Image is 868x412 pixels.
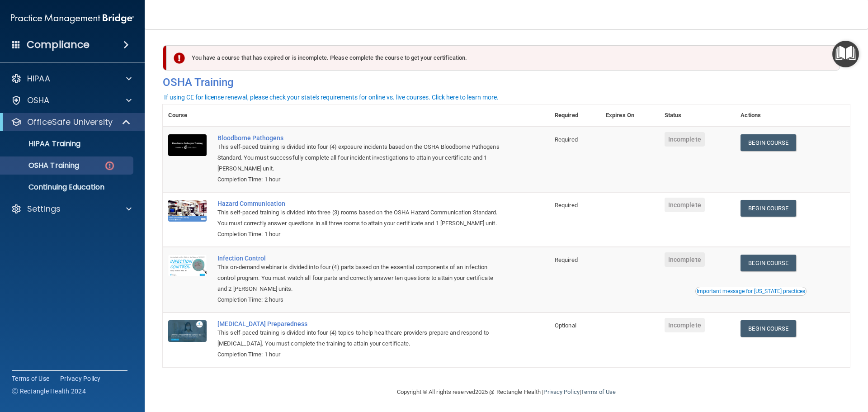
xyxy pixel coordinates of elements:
span: Incomplete [665,198,705,212]
a: Begin Course [741,200,796,217]
p: HIPAA Training [6,139,80,148]
span: Optional [555,322,576,329]
a: Begin Course [741,255,796,271]
button: Read this if you are a dental practitioner in the state of CA [695,287,807,296]
a: Terms of Use [12,374,49,383]
div: Completion Time: 1 hour [217,174,504,185]
a: Hazard Communication [217,200,504,207]
a: HIPAA [11,73,132,84]
span: Incomplete [665,318,705,332]
span: Required [555,202,578,208]
p: Settings [27,204,61,214]
button: If using CE for license renewal, please check your state's requirements for online vs. live cours... [163,93,500,102]
span: Required [555,256,578,263]
span: Incomplete [665,252,705,267]
a: Begin Course [741,320,796,337]
p: Continuing Education [6,183,129,192]
img: exclamation-circle-solid-danger.72ef9ffc.png [174,52,185,64]
h4: Compliance [27,38,90,51]
a: Bloodborne Pathogens [217,134,504,142]
th: Course [163,104,212,127]
span: Incomplete [665,132,705,147]
div: Important message for [US_STATE] practices [697,289,805,294]
a: Begin Course [741,134,796,151]
a: Privacy Policy [60,374,101,383]
p: OfficeSafe University [27,117,113,128]
img: danger-circle.6113f641.png [104,160,115,171]
div: This self-paced training is divided into four (4) exposure incidents based on the OSHA Bloodborne... [217,142,504,174]
div: Completion Time: 2 hours [217,294,504,305]
div: If using CE for license renewal, please check your state's requirements for online vs. live cours... [164,94,499,100]
div: Completion Time: 1 hour [217,349,504,360]
a: [MEDICAL_DATA] Preparedness [217,320,504,327]
img: PMB logo [11,9,134,28]
a: OfficeSafe University [11,117,131,128]
iframe: Drift Widget Chat Controller [712,348,857,384]
th: Status [659,104,736,127]
div: This self-paced training is divided into four (4) topics to help healthcare providers prepare and... [217,327,504,349]
div: Completion Time: 1 hour [217,229,504,240]
a: OSHA [11,95,132,106]
span: Ⓒ Rectangle Health 2024 [12,387,86,396]
div: This self-paced training is divided into three (3) rooms based on the OSHA Hazard Communication S... [217,207,504,229]
button: Open Resource Center [832,41,859,67]
div: This on-demand webinar is divided into four (4) parts based on the essential components of an inf... [217,262,504,294]
span: Required [555,136,578,143]
p: HIPAA [27,73,50,84]
div: You have a course that has expired or is incomplete. Please complete the course to get your certi... [166,45,840,71]
a: Settings [11,204,132,214]
a: Infection Control [217,255,504,262]
th: Required [549,104,600,127]
h4: OSHA Training [163,76,850,89]
th: Actions [735,104,850,127]
p: OSHA [27,95,50,106]
p: OSHA Training [6,161,79,170]
th: Expires On [600,104,659,127]
div: Copyright © All rights reserved 2025 @ Rectangle Health | | [341,378,671,407]
a: Privacy Policy [543,388,579,395]
a: Terms of Use [581,388,616,395]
